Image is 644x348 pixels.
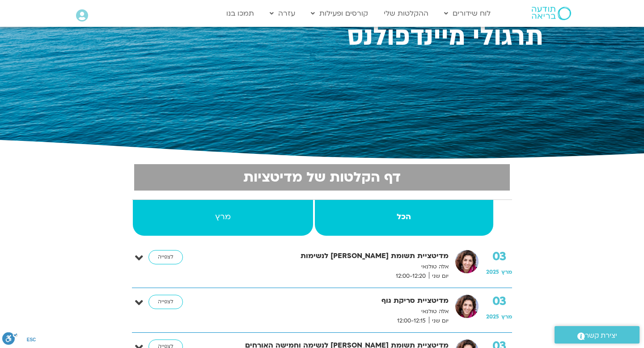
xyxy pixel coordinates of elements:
a: לצפייה [148,250,183,264]
strong: 03 [486,250,512,263]
img: תודעה בריאה [532,7,571,20]
span: 12:00-12:15 [394,316,429,326]
span: 2025 [486,313,499,320]
a: קורסים ופעילות [306,5,373,22]
a: עזרה [265,5,300,22]
strong: מדיטציית סריקת גוף [214,295,449,307]
strong: הכל [315,210,494,224]
h2: דף הקלטות של מדיטציות [140,170,504,185]
a: הכל [315,200,494,236]
span: יום שני [429,272,449,281]
span: 12:00-12:20 [393,272,429,281]
a: לוח שידורים [440,5,495,22]
a: לצפייה [148,295,183,309]
h2: תרגולי מיינדפולנס [101,25,543,49]
span: יום שני [429,316,449,326]
a: ההקלטות שלי [379,5,433,22]
a: מרץ [133,200,313,236]
span: 2025 [486,268,499,276]
strong: מרץ [133,210,313,224]
a: תמכו בנו [222,5,258,22]
span: מרץ [501,313,512,320]
strong: מדיטציית תשומת [PERSON_NAME] לנשימות [214,250,449,262]
p: אלה טולנאי [214,262,449,272]
p: אלה טולנאי [214,307,449,316]
a: יצירת קשר [555,326,640,344]
span: יצירת קשר [585,330,617,342]
strong: 03 [486,295,512,308]
span: מרץ [501,268,512,276]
